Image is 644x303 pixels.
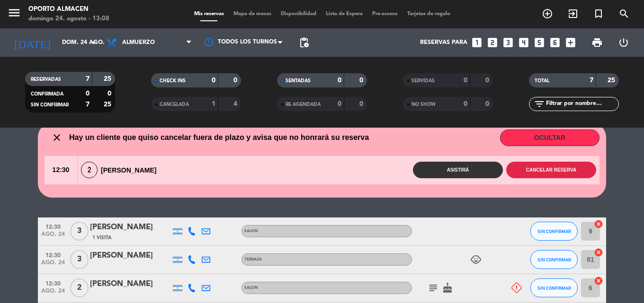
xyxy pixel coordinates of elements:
[233,101,239,107] strong: 4
[464,77,467,84] strong: 0
[70,222,89,241] span: 3
[7,32,57,53] i: [DATE]
[244,258,262,261] span: TERRAZA
[486,36,499,49] i: looks_two
[41,231,65,242] span: ago. 24
[338,101,341,107] strong: 0
[28,14,109,24] div: domingo 24. agosto - 13:08
[502,36,514,49] i: looks_3
[533,36,546,49] i: looks_5
[69,131,369,144] span: Hay un cliente que quiso cancelar fuera de plazo y avisa que no honrará su reserva
[233,77,239,84] strong: 0
[244,229,258,233] span: SALON
[618,37,629,48] i: power_settings_new
[286,78,311,83] span: SENTADAS
[542,8,553,19] i: add_circle_outline
[41,249,65,260] span: 12:30
[506,162,596,178] button: Cancelar reserva
[530,278,578,297] button: SIN CONFIRMAR
[41,221,65,232] span: 12:30
[564,36,577,49] i: add_box
[86,90,89,97] strong: 0
[537,229,571,234] span: SIN CONFIRMAR
[470,254,482,265] i: child_care
[81,162,98,178] span: 2
[298,37,310,48] span: pending_actions
[530,250,578,269] button: SIN CONFIRMAR
[610,28,637,57] div: LOG OUT
[7,6,21,20] i: menu
[359,101,365,107] strong: 0
[464,101,467,107] strong: 0
[51,132,63,143] i: close
[244,286,258,290] span: SALON
[471,36,483,49] i: looks_one
[591,37,603,48] span: print
[411,78,435,83] span: SERVIDAS
[535,78,549,83] span: TOTAL
[92,234,111,242] span: 1 Visita
[107,90,113,97] strong: 0
[411,102,436,107] span: NO SHOW
[367,11,402,17] span: Pre-acceso
[90,221,170,234] div: [PERSON_NAME]
[537,286,571,291] span: SIN CONFIRMAR
[549,36,561,49] i: looks_6
[45,156,77,184] span: 12:30
[413,162,503,178] button: Asistirá
[41,277,65,288] span: 12:30
[90,278,170,290] div: [PERSON_NAME]
[338,77,341,84] strong: 0
[122,39,155,46] span: Almuerzo
[321,11,367,17] span: Lista de Espera
[518,36,530,49] i: looks_4
[608,77,617,84] strong: 25
[212,77,215,84] strong: 0
[104,101,113,108] strong: 25
[70,278,89,297] span: 2
[428,282,439,294] i: subject
[189,11,229,17] span: Mis reservas
[86,76,89,82] strong: 7
[31,77,61,82] span: RESERVADAS
[229,11,276,17] span: Mapa de mesas
[537,257,571,262] span: SIN CONFIRMAR
[70,250,89,269] span: 3
[442,282,453,294] i: cake
[286,102,321,107] span: RE AGENDADA
[41,288,65,299] span: ago. 24
[420,39,467,46] span: Reservas para
[545,99,618,109] input: Filtrar por nombre...
[500,130,599,146] button: OCULTAR
[593,8,604,19] i: turned_in_not
[104,76,113,82] strong: 25
[212,101,215,107] strong: 1
[41,260,65,270] span: ago. 24
[567,8,579,19] i: exit_to_app
[160,102,189,107] span: CANCELADA
[590,77,593,84] strong: 7
[594,276,603,286] i: cancel
[78,162,165,178] div: [PERSON_NAME]
[594,248,603,257] i: cancel
[86,101,89,108] strong: 7
[31,92,63,96] span: CONFIRMADA
[160,78,186,83] span: CHECK INS
[276,11,321,17] span: Disponibilidad
[485,101,491,107] strong: 0
[88,37,99,48] i: arrow_drop_down
[31,103,69,107] span: SIN CONFIRMAR
[530,222,578,241] button: SIN CONFIRMAR
[7,6,21,23] button: menu
[28,5,109,14] div: Oporto Almacen
[594,219,603,229] i: cancel
[534,98,545,110] i: filter_list
[618,8,630,19] i: search
[90,250,170,262] div: [PERSON_NAME]
[359,77,365,84] strong: 0
[485,77,491,84] strong: 0
[402,11,455,17] span: Tarjetas de regalo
